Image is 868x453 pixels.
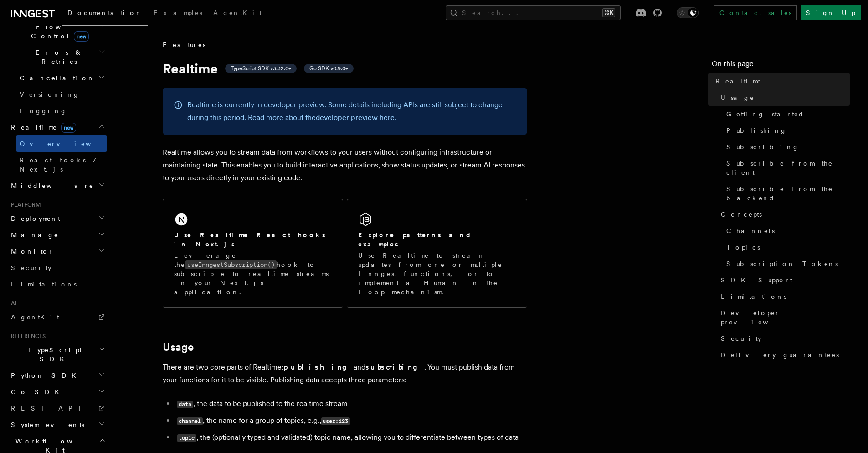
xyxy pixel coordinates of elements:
[16,70,107,86] button: Cancellation
[316,113,395,122] a: developer preview here
[677,7,699,18] button: Toggle dark mode
[74,31,89,42] span: new
[7,420,84,429] span: System events
[7,333,46,340] span: References
[721,308,850,327] span: Developer preview
[174,251,332,297] p: Leverage the hook to subscribe to realtime streams in your Next.js application.
[185,260,277,269] code: useInngestSubscription()
[7,227,107,243] button: Manage
[213,9,262,16] span: AgentKit
[7,345,98,364] span: TypeScript SDK
[16,103,107,119] a: Logging
[20,140,113,147] span: Overview
[7,243,107,260] button: Monitor
[717,330,850,347] a: Security
[187,99,516,124] p: Realtime is currently in developer preview. Some details including APIs are still subject to chan...
[7,119,107,135] button: Realtimenew
[16,86,107,103] a: Versioning
[7,230,59,240] span: Manage
[175,431,527,444] li: , the (optionally typed and validated) topic name, allowing you to differentiate between types of...
[723,122,850,139] a: Publishing
[717,89,850,106] a: Usage
[726,126,787,135] span: Publishing
[163,146,527,184] p: Realtime allows you to stream data from workflows to your users without configuring infrastructur...
[7,400,107,417] a: REST API
[208,3,267,25] a: AgentKit
[726,243,760,252] span: Topics
[723,223,850,239] a: Channels
[16,22,100,41] span: Flow Control
[712,73,850,89] a: Realtime
[7,201,41,208] span: Platform
[7,214,60,223] span: Deployment
[177,417,203,425] code: channel
[717,206,850,223] a: Concepts
[365,363,424,371] strong: subscribing
[347,199,527,308] a: Explore patterns and examplesUse Realtime to stream updates from one or multiple Inngest function...
[723,239,850,255] a: Topics
[16,135,107,152] a: Overview
[283,363,354,371] strong: publishing
[721,93,755,102] span: Usage
[16,48,99,66] span: Errors & Retries
[7,123,76,132] span: Realtime
[163,361,527,386] p: There are two core parts of Realtime: and . You must publish data from your functions for it to b...
[717,305,850,330] a: Developer preview
[723,255,850,272] a: Subscription Tokens
[163,199,343,308] a: Use Realtime React hooks in Next.jsLeverage theuseInngestSubscription()hook to subscribe to realt...
[20,91,80,98] span: Versioning
[11,264,51,271] span: Security
[175,397,527,411] li: , the data to be published to the realtime stream
[177,434,196,442] code: topic
[721,334,761,343] span: Security
[714,5,797,20] a: Contact sales
[7,177,107,194] button: Middleware
[712,58,850,73] h4: On this page
[7,342,107,367] button: TypeScript SDK
[723,155,850,181] a: Subscribe from the client
[16,73,95,83] span: Cancellation
[154,9,202,16] span: Examples
[163,341,194,354] a: Usage
[7,260,107,276] a: Security
[726,142,799,151] span: Subscribing
[7,384,107,400] button: Go SDK
[723,181,850,206] a: Subscribe from the backend
[20,107,67,115] span: Logging
[7,276,107,292] a: Limitations
[721,276,792,285] span: SDK Support
[717,272,850,288] a: SDK Support
[177,401,193,408] code: data
[11,405,88,412] span: REST API
[717,347,850,363] a: Delivery guarantees
[231,65,291,72] span: TypeScript SDK v3.32.0+
[174,230,332,249] h2: Use Realtime React hooks in Next.js
[715,77,762,86] span: Realtime
[163,60,527,77] h1: Realtime
[163,40,205,49] span: Features
[726,226,775,235] span: Channels
[602,8,615,17] kbd: ⌘K
[7,181,94,190] span: Middleware
[20,156,100,173] span: React hooks / Next.js
[723,106,850,122] a: Getting started
[321,417,350,425] code: user:123
[358,251,516,297] p: Use Realtime to stream updates from one or multiple Inngest functions, or to implement a Human-in...
[723,139,850,155] a: Subscribing
[801,5,861,20] a: Sign Up
[358,230,516,249] h2: Explore patterns and examples
[16,19,107,44] button: Flow Controlnew
[726,109,804,119] span: Getting started
[148,3,208,25] a: Examples
[7,135,107,177] div: Realtimenew
[726,159,850,177] span: Subscribe from the client
[62,3,148,26] a: Documentation
[721,350,839,359] span: Delivery guarantees
[7,371,82,380] span: Python SDK
[717,288,850,305] a: Limitations
[721,292,786,301] span: Limitations
[7,417,107,433] button: System events
[446,5,621,20] button: Search...⌘K
[726,259,838,268] span: Subscription Tokens
[721,210,762,219] span: Concepts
